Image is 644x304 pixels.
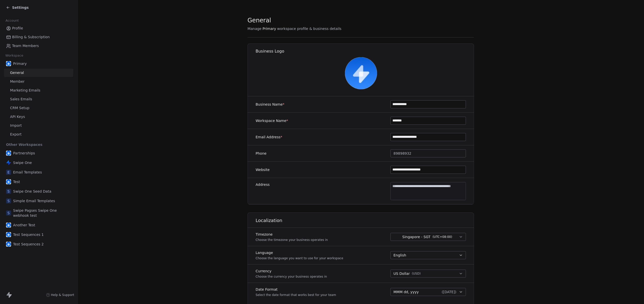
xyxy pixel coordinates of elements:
[393,253,406,258] span: English
[3,17,21,24] span: Account
[10,132,22,137] span: Export
[248,17,271,24] span: General
[412,272,421,276] span: ( USD )
[10,123,22,128] span: Import
[262,26,276,31] span: Primary
[4,130,73,139] a: Export
[4,24,73,32] a: Profile
[13,160,32,165] span: Swipe One
[390,233,466,241] button: Singapore - SGT(UTC+08:00)
[6,242,11,247] img: user_01J93QE9VH11XXZQZDP4TWZEES.jpg
[390,149,466,157] button: 89898932
[345,57,377,89] img: user_01J93QE9VH11XXZQZDP4TWZEES.jpg
[13,151,35,156] span: Partnerships
[6,189,11,194] span: S
[442,289,456,294] span: ( [DATE] )
[402,234,430,239] span: Singapore - SGT
[13,189,51,194] span: Swipe One Seed Data
[4,42,73,50] a: Team Members
[6,61,11,66] img: user_01J93QE9VH11XXZQZDP4TWZEES.jpg
[256,269,327,274] label: Currency
[256,275,327,279] p: Choose the currency your business operates in
[10,114,25,119] span: API Keys
[4,121,73,130] a: Import
[390,270,466,278] button: US Dollar(USD)
[6,179,11,184] img: user_01J93QE9VH11XXZQZDP4TWZEES.jpg
[10,105,29,111] span: CRM Setup
[256,218,474,224] h1: Localization
[12,34,50,40] span: Billing & Subscription
[10,97,32,102] span: Sales Emails
[256,293,336,297] p: Select the date format that works best for your team
[13,179,20,184] span: Test
[6,151,11,156] img: user_01J93QE9VH11XXZQZDP4TWZEES.jpg
[6,232,11,237] img: user_01J93QE9VH11XXZQZDP4TWZEES.jpg
[256,287,336,292] label: Date Format
[256,250,343,255] label: Language
[256,238,328,242] p: Choose the timezone your business operates in
[10,88,40,93] span: Marketing Emails
[256,135,282,140] label: Email Address
[6,170,11,175] span: E
[13,223,35,228] span: Another Test
[13,242,44,247] span: Test Sequences 2
[13,208,71,218] span: Swipe Pagses Swipe One webhook test
[4,113,73,121] a: API Keys
[13,232,44,237] span: Test Sequences 1
[432,235,452,239] span: ( UTC+08:00 )
[46,293,74,297] a: Help & Support
[4,77,73,86] a: Member
[256,49,474,54] h1: Business Logo
[256,182,270,187] label: Address
[393,289,419,294] span: MMM dd, yyyy
[4,104,73,112] a: CRM Setup
[256,232,328,237] label: Timezone
[12,26,23,31] span: Profile
[6,210,11,215] span: S
[12,43,39,49] span: Team Members
[6,5,29,10] a: Settings
[256,102,285,107] label: Business Name
[393,151,411,156] span: 89898932
[4,86,73,95] a: Marketing Emails
[6,198,11,203] span: S
[4,95,73,103] a: Sales Emails
[10,70,24,75] span: General
[51,293,74,297] span: Help & Support
[256,151,266,156] label: Phone
[13,198,55,203] span: Simple Email Templates
[13,61,27,66] span: Primary
[256,118,288,123] label: Workspace Name
[256,256,343,260] p: Choose the language you want to use for your workspace
[4,141,45,149] span: Other Workspaces
[3,52,25,59] span: Workspace
[248,26,262,31] span: Manage
[10,79,25,84] span: Member
[12,5,29,10] span: Settings
[256,167,270,172] label: Website
[6,223,11,228] img: user_01J93QE9VH11XXZQZDP4TWZEES.jpg
[4,69,73,77] a: General
[6,160,11,165] img: swipeone-app-icon.png
[277,26,342,31] span: workspace profile & business details
[4,33,73,41] a: Billing & Subscription
[13,170,42,175] span: Email Templates
[393,271,410,276] span: US Dollar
